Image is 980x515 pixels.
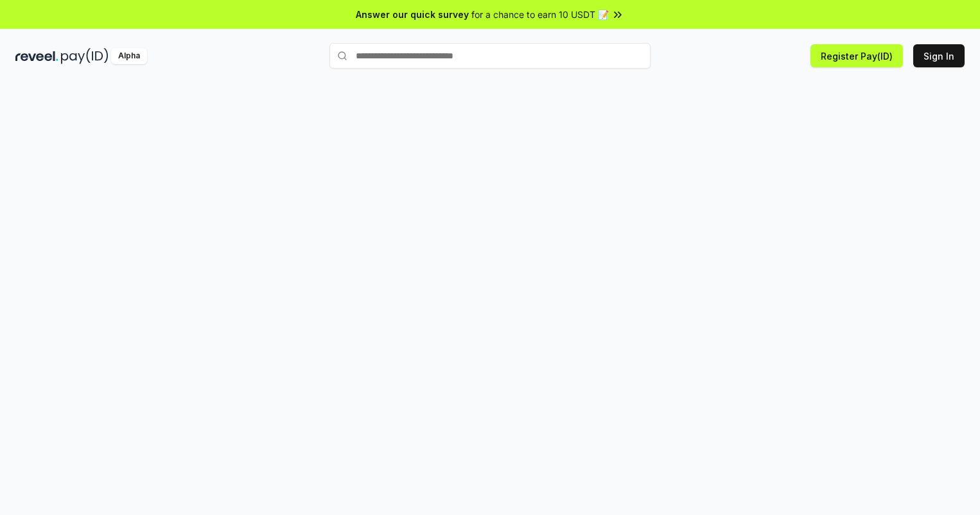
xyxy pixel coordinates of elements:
[356,8,469,21] span: Answer our quick survey
[61,48,109,64] img: pay_id
[15,48,58,64] img: reveel_dark
[810,44,903,67] button: Register Pay(ID)
[913,44,965,67] button: Sign In
[111,48,147,64] div: Alpha
[471,8,609,21] span: for a chance to earn 10 USDT 📝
